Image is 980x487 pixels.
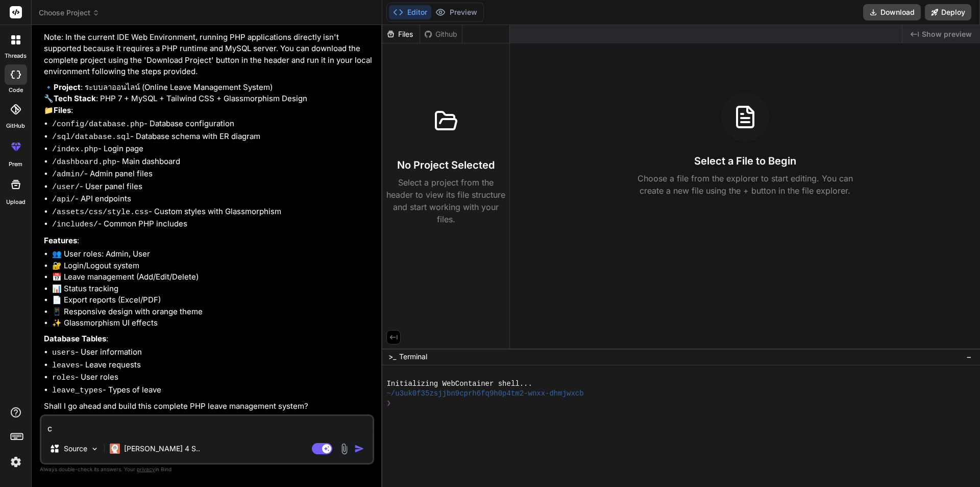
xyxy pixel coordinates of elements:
[386,389,583,399] span: ~/u3uk0f35zsjjbn9cprh6fq9h0p4tm2-wnxx-dhmjwxcb
[44,82,372,117] p: 🔹 : ระบบลาออนไลน์ (Online Leave Management System) 🔧 : PHP 7 + MySQL + Tailwind CSS + Glassmorphi...
[52,359,372,372] li: - Leave requests
[52,118,372,131] li: - Database configuration
[52,181,372,194] li: - User panel files
[52,156,372,169] li: - Main dashboard
[52,384,372,397] li: - Types of leave
[52,218,372,231] li: - Common PHP includes
[39,8,100,18] span: Choose Project
[54,82,81,92] strong: Project
[52,131,372,144] li: - Database schema with ER diagram
[40,465,374,474] p: Always double-check its answers. Your in Bind
[52,361,80,370] code: leaves
[110,444,120,454] img: Claude 4 Sonnet
[52,294,372,306] li: 📄 Export reports (Excel/PDF)
[44,333,372,345] p: :
[52,372,372,384] li: - User roles
[52,349,75,357] code: users
[54,94,96,103] strong: Tech Stack
[9,160,22,169] label: prem
[52,248,372,260] li: 👥 User roles: Admin, User
[54,105,71,115] strong: Files
[52,168,372,181] li: - Admin panel files
[7,453,24,471] img: settings
[431,5,481,19] button: Preview
[52,143,372,156] li: - Login page
[64,444,87,454] p: Source
[338,443,350,455] img: attachment
[52,346,372,359] li: - User information
[41,416,373,434] textarea: c
[863,4,921,20] button: Download
[52,260,372,272] li: 🔐 Login/Logout system
[354,444,364,454] img: icon
[388,352,396,362] span: >_
[52,208,149,217] code: /assets/css/style.css
[397,158,495,172] h3: No Project Selected
[52,183,80,192] code: /user/
[399,352,427,362] span: Terminal
[52,220,98,229] code: /includes/
[389,5,431,19] button: Editor
[52,120,144,129] code: /config/database.php
[964,349,974,365] button: −
[6,198,26,206] label: Upload
[52,195,75,204] code: /api/
[5,52,27,60] label: threads
[52,145,98,154] code: /index.php
[52,206,372,219] li: - Custom styles with Glassmorphism
[124,444,200,454] p: [PERSON_NAME] 4 S..
[925,4,971,20] button: Deploy
[386,379,532,389] span: Initializing WebContainer shell...
[52,193,372,206] li: - API endpoints
[386,176,505,225] p: Select a project from the header to view its file structure and start working with your files.
[694,154,796,168] h3: Select a File to Begin
[90,445,99,453] img: Pick Models
[44,32,372,78] p: Note: In the current IDE Web Environment, running PHP applications directly isn't supported becau...
[44,235,372,247] p: :
[137,466,155,472] span: privacy
[52,386,103,395] code: leave_types
[966,352,972,362] span: −
[52,317,372,329] li: ✨ Glassmorphism UI effects
[420,29,462,39] div: Github
[52,158,116,167] code: /dashboard.php
[9,86,23,95] label: code
[44,334,106,343] strong: Database Tables
[382,29,420,39] div: Files
[44,401,372,412] p: Shall I go ahead and build this complete PHP leave management system?
[6,122,25,130] label: GitHub
[52,306,372,318] li: 📱 Responsive design with orange theme
[52,133,130,142] code: /sql/database.sql
[44,236,77,245] strong: Features
[52,374,75,382] code: roles
[631,172,860,197] p: Choose a file from the explorer to start editing. You can create a new file using the + button in...
[922,29,972,39] span: Show preview
[386,399,391,408] span: ❯
[52,170,84,179] code: /admin/
[52,283,372,295] li: 📊 Status tracking
[52,271,372,283] li: 📅 Leave management (Add/Edit/Delete)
